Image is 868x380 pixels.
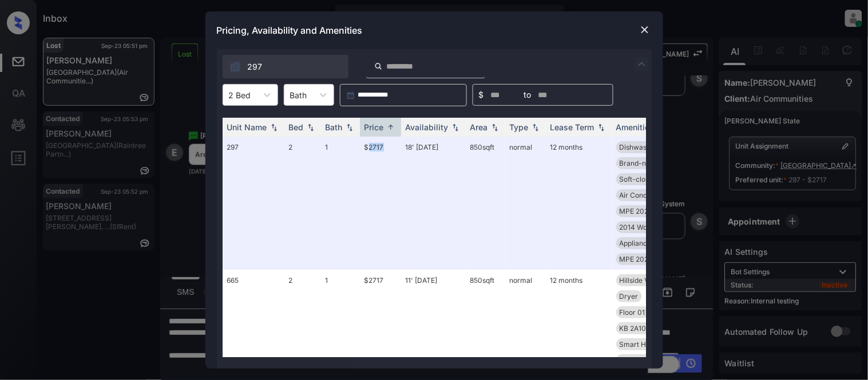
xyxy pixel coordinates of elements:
[620,308,645,317] span: Floor 01
[223,137,284,270] td: 297
[289,122,304,132] div: Bed
[620,276,661,285] span: Hillside View
[635,57,649,71] img: icon-zuma
[227,122,267,132] div: Unit Name
[530,123,541,131] img: sorting
[470,122,488,132] div: Area
[401,137,466,270] td: 18' [DATE]
[620,175,675,183] span: Soft-close Cabi...
[546,137,612,270] td: 12 months
[364,122,384,132] div: Price
[620,191,668,199] span: Air Conditioner
[620,356,679,365] span: Garbage disposa...
[406,122,449,132] div: Availability
[248,61,263,73] span: 297
[229,61,241,73] img: icon-zuma
[268,123,280,131] img: sorting
[479,89,484,101] span: $
[620,223,679,231] span: 2014 Wood Floor...
[489,123,501,131] img: sorting
[284,137,321,270] td: 2
[360,137,401,270] td: $2717
[620,324,672,333] span: KB 2A10 Legacy
[639,24,651,35] img: close
[620,239,675,247] span: Appliances Stai...
[205,11,663,49] div: Pricing, Availability and Amenities
[305,123,316,131] img: sorting
[620,159,680,167] span: Brand-new Kitch...
[450,123,461,131] img: sorting
[510,122,529,132] div: Type
[550,122,594,132] div: Lease Term
[524,89,532,101] span: to
[596,123,607,131] img: sorting
[620,143,658,151] span: Dishwasher
[374,61,383,71] img: icon-zuma
[505,137,546,270] td: normal
[321,137,360,270] td: 1
[385,123,397,131] img: sorting
[616,122,655,132] div: Amenities
[620,255,683,263] span: MPE 2025 Clubho...
[466,137,505,270] td: 850 sqft
[620,340,683,349] span: Smart Home Door...
[620,207,679,215] span: MPE 2025 Exteri...
[326,122,343,132] div: Bath
[344,123,355,131] img: sorting
[620,292,639,301] span: Dryer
